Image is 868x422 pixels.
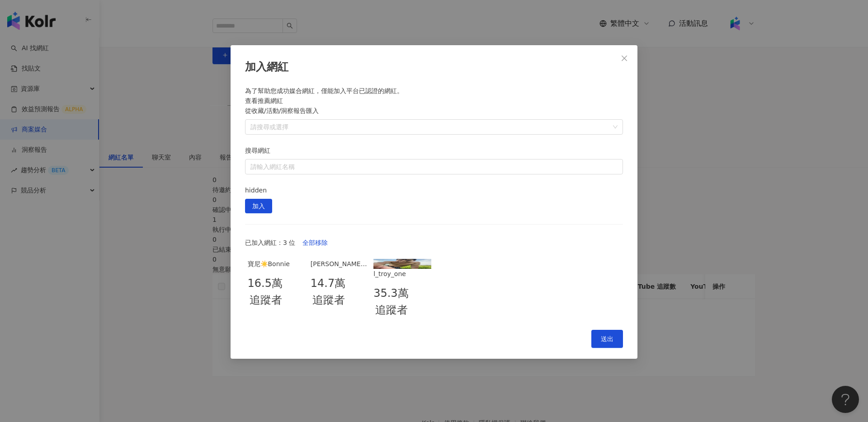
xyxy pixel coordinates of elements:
[245,235,623,250] div: 已加入網紅：3 位
[375,302,408,319] span: 追蹤者
[601,335,613,342] span: 送出
[245,106,325,116] label: 從收藏/活動/洞察報告匯入
[615,49,633,67] button: Close
[245,96,623,106] div: 查看推薦網紅
[312,292,345,309] span: 追蹤者
[248,275,283,292] span: 16.5萬
[245,185,273,195] label: hidden
[245,60,623,75] div: 加入網紅
[248,259,306,269] div: 寶尼☀️Bonnie
[591,330,623,348] button: 送出
[302,236,328,250] span: 全部移除
[621,55,628,62] span: close
[245,145,277,155] label: 搜尋網紅
[373,259,431,269] img: KOL Avatar
[311,275,345,292] span: 14.7萬
[252,199,265,214] span: 加入
[245,199,272,213] button: 加入
[245,86,623,106] div: 為了幫助您成功媒合網紅，僅能加入平台已認證的網紅。
[373,269,431,279] div: l_troy_one
[373,285,408,302] span: 35.3萬
[250,292,282,309] span: 追蹤者
[311,259,368,269] div: [PERSON_NAME][PERSON_NAME]
[295,235,335,250] button: 全部移除
[250,159,618,174] input: 搜尋網紅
